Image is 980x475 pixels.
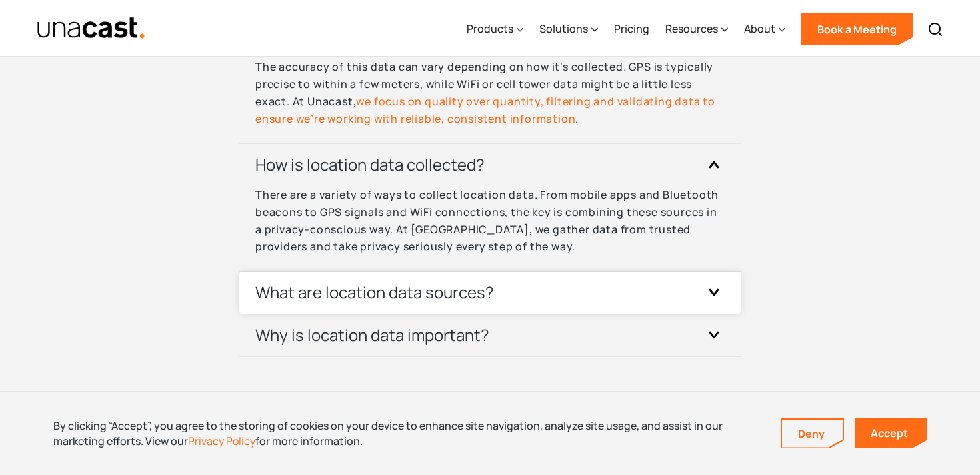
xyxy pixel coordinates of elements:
div: Resources [665,21,718,37]
img: Unacast text logo [37,17,145,40]
a: Deny [782,420,843,448]
a: home [37,17,145,40]
div: By clicking “Accept”, you agree to the storing of cookies on your device to enhance site navigati... [53,418,761,448]
h3: Why is location data important? [255,324,489,346]
h3: What are location data sources? [255,282,494,303]
a: Privacy Policy [188,434,255,448]
div: Products [467,2,523,57]
div: About [744,21,775,37]
img: Search icon [927,21,943,37]
div: Solutions [539,21,588,37]
div: Products [467,21,513,37]
a: Pricing [614,2,649,57]
a: we focus on quality over quantity, filtering and validating data to ensure we’re working with rel... [255,94,715,126]
a: Accept [855,418,927,448]
p: There are a variety of ways to collect location data. From mobile apps and Bluetooth beacons to G... [255,186,725,255]
div: Solutions [539,2,598,57]
div: About [744,2,785,57]
p: The accuracy of this data can vary depending on how it's collected. GPS is typically precise to w... [255,58,725,127]
div: Resources [665,2,728,57]
a: Book a Meeting [801,13,913,45]
h3: How is location data collected? [255,154,485,175]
